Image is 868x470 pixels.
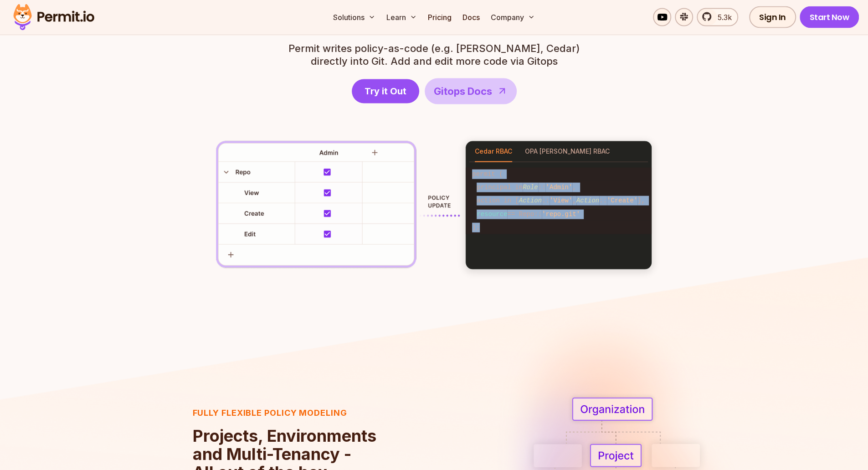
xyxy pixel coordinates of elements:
[459,8,483,26] a: Docs
[519,197,542,204] span: Action
[329,8,379,26] button: Solutions
[466,208,652,221] code: == Repo::
[475,141,512,162] button: Cedar RBAC
[352,79,419,103] a: Try it Out
[550,197,572,204] span: 'View'
[193,407,441,419] h3: Fully flexible policy modeling
[466,194,652,207] code: action in [ :: , :: ],
[607,197,637,204] span: 'Create'
[425,78,517,104] a: Gitops Docs
[288,42,580,67] p: directly into Git. Add and edit more code via Gitops
[466,168,652,181] code: permit (
[383,8,421,26] button: Learn
[545,184,572,191] span: 'Admin'
[466,221,652,234] code: );
[712,12,732,23] span: 5.3k
[542,211,580,218] span: 'repo.git'
[9,2,98,33] img: Permit logo
[576,197,599,204] span: Action
[487,8,539,26] button: Company
[365,85,406,98] span: Try it Out
[749,6,796,28] a: Sign In
[288,42,580,55] span: Permit writes policy-as-code (e.g. [PERSON_NAME], Cedar)
[434,84,492,99] span: Gitops Docs
[466,181,652,194] code: principal in :: ,
[525,141,610,162] button: OPA [PERSON_NAME] RBAC
[800,6,859,28] a: Start Now
[523,184,538,191] span: Role
[697,8,738,26] a: 5.3k
[424,8,455,26] a: Pricing
[477,211,507,218] span: resource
